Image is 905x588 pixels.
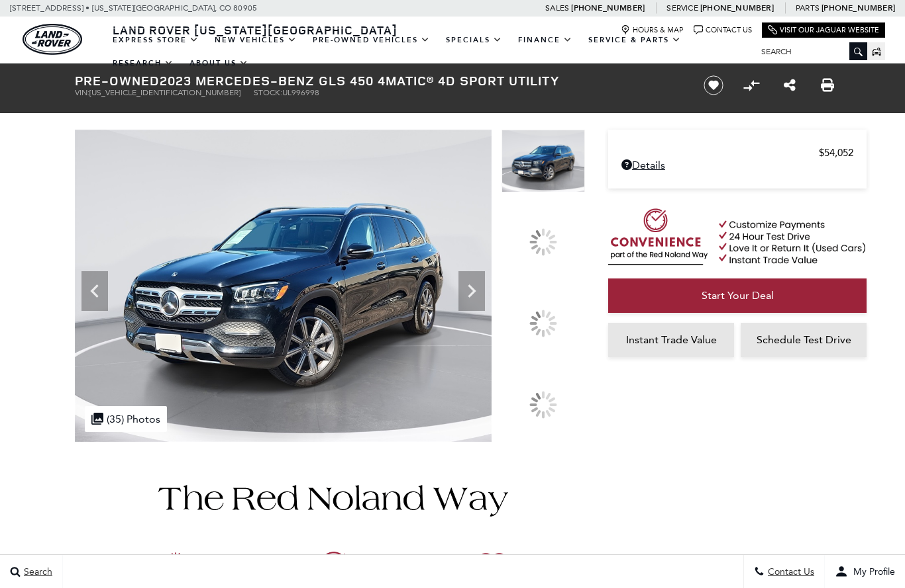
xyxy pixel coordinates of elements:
[75,130,492,442] img: Used 2023 Obsidian Black Metallic Mercedes-Benz GLS 450 image 1
[700,3,774,13] a: [PHONE_NUMBER]
[796,3,820,13] span: Parts
[626,333,717,346] span: Instant Trade Value
[784,77,796,93] a: Share this Pre-Owned 2023 Mercedes-Benz GLS 450 4MATIC® 4D Sport Utility
[10,3,257,13] a: [STREET_ADDRESS] • [US_STATE][GEOGRAPHIC_DATA], CO 80905
[621,25,684,35] a: Hours & Map
[699,75,728,96] button: Save vehicle
[105,22,405,38] a: Land Rover [US_STATE][GEOGRAPHIC_DATA]
[75,88,89,97] span: VIN:
[751,44,867,60] input: Search
[23,24,82,55] img: Land Rover
[666,3,698,13] span: Service
[305,28,438,52] a: Pre-Owned Vehicles
[282,88,319,97] span: UL996998
[621,147,853,159] a: $54,052
[621,159,853,171] a: Details
[75,71,160,89] strong: Pre-Owned
[608,278,867,313] a: Start Your Deal
[741,323,867,357] a: Schedule Test Drive
[571,3,645,13] a: [PHONE_NUMBER]
[438,28,510,52] a: Specials
[580,28,689,52] a: Service & Parts
[23,24,82,55] a: land-rover
[85,406,167,432] div: (35) Photos
[819,147,853,159] span: $54,052
[821,77,834,93] a: Print this Pre-Owned 2023 Mercedes-Benz GLS 450 4MATIC® 4D Sport Utility
[757,333,851,346] span: Schedule Test Drive
[694,25,752,35] a: Contact Us
[545,3,569,13] span: Sales
[182,52,256,75] a: About Us
[768,25,879,35] a: Visit Our Jaguar Website
[765,566,814,577] span: Contact Us
[254,88,282,97] span: Stock:
[207,28,305,52] a: New Vehicles
[105,28,207,52] a: EXPRESS STORE
[105,28,751,75] nav: Main Navigation
[741,75,761,95] button: Compare vehicle
[75,73,681,88] h1: 2023 Mercedes-Benz GLS 450 4MATIC® 4D Sport Utility
[502,130,585,192] img: Used 2023 Obsidian Black Metallic Mercedes-Benz GLS 450 image 1
[113,22,398,38] span: Land Rover [US_STATE][GEOGRAPHIC_DATA]
[608,323,734,357] a: Instant Trade Value
[510,28,580,52] a: Finance
[702,289,774,302] span: Start Your Deal
[21,566,52,577] span: Search
[825,555,905,588] button: user-profile-menu
[822,3,895,13] a: [PHONE_NUMBER]
[89,88,240,97] span: [US_VEHICLE_IDENTIFICATION_NUMBER]
[848,566,895,577] span: My Profile
[105,52,182,75] a: Research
